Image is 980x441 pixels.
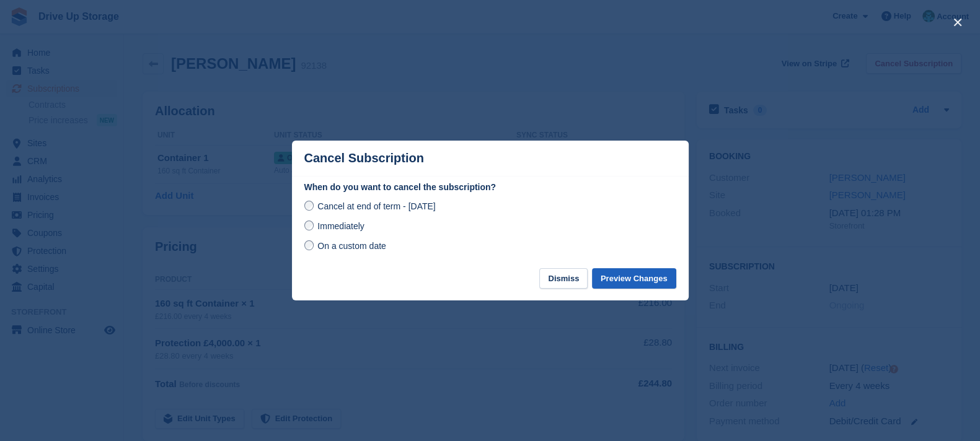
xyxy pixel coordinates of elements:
p: Cancel Subscription [304,151,424,165]
button: Preview Changes [592,268,676,289]
input: Immediately [304,220,314,230]
input: Cancel at end of term - [DATE] [304,201,314,211]
label: When do you want to cancel the subscription? [304,181,676,194]
span: On a custom date [317,241,386,251]
span: Immediately [317,221,364,231]
button: close [948,12,968,32]
input: On a custom date [304,240,314,250]
span: Cancel at end of term - [DATE] [317,201,435,211]
button: Dismiss [539,268,588,289]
